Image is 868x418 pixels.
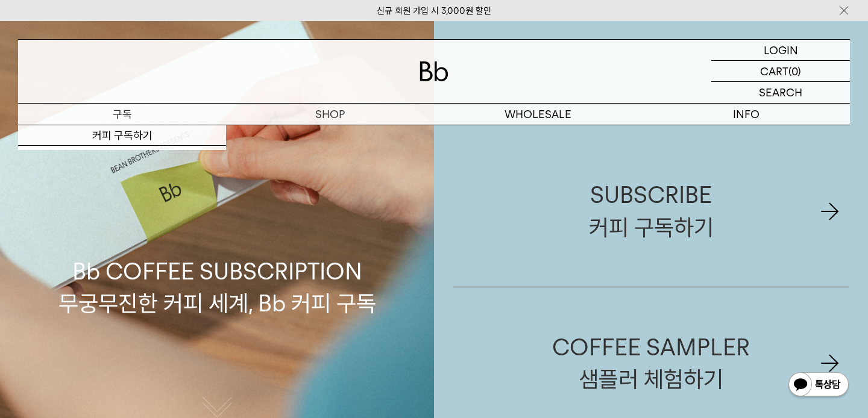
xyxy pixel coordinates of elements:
[18,125,226,146] a: 커피 구독하기
[18,104,226,125] a: 구독
[760,61,788,81] p: CART
[18,146,226,166] a: 샘플러 체험하기
[58,141,376,319] p: Bb COFFEE SUBSCRIPTION 무궁무진한 커피 세계, Bb 커피 구독
[377,5,491,16] a: 신규 회원 가입 시 3,000원 할인
[589,179,714,243] div: SUBSCRIBE 커피 구독하기
[453,136,849,287] a: SUBSCRIBE커피 구독하기
[759,82,802,103] p: SEARCH
[420,61,448,81] img: 로고
[434,104,642,125] p: WHOLESALE
[642,104,850,125] p: INFO
[787,371,850,400] img: 카카오톡 채널 1:1 채팅 버튼
[226,104,434,125] a: SHOP
[788,61,801,81] p: (0)
[711,61,850,82] a: CART (0)
[711,40,850,61] a: LOGIN
[552,331,750,395] div: COFFEE SAMPLER 샘플러 체험하기
[764,40,798,60] p: LOGIN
